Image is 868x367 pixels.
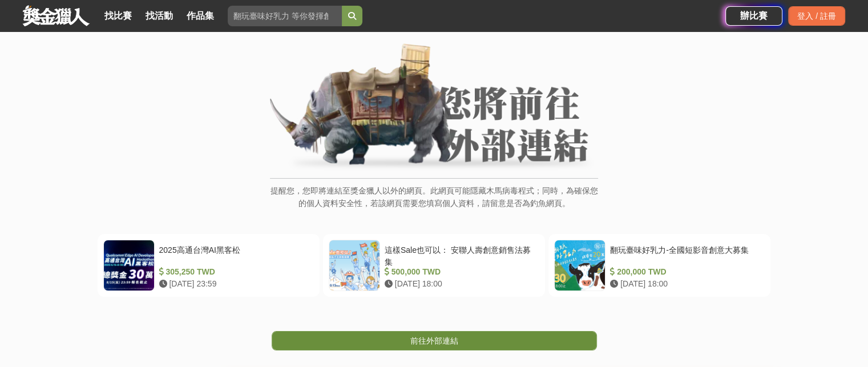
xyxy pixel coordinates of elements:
[270,43,598,172] img: External Link Banner
[100,8,136,24] a: 找比賽
[323,234,545,297] a: 這樣Sale也可以： 安聯人壽創意銷售法募集 500,000 TWD [DATE] 18:00
[788,6,845,26] div: 登入 / 註冊
[159,266,309,278] div: 305,250 TWD
[159,244,309,266] div: 2025高通台灣AI黑客松
[385,266,535,278] div: 500,000 TWD
[385,278,535,290] div: [DATE] 18:00
[272,331,597,350] a: 前往外部連結
[385,244,535,266] div: 這樣Sale也可以： 安聯人壽創意銷售法募集
[141,8,177,24] a: 找活動
[228,6,342,26] input: 翻玩臺味好乳力 等你發揮創意！
[98,234,320,297] a: 2025高通台灣AI黑客松 305,250 TWD [DATE] 23:59
[182,8,219,24] a: 作品集
[725,6,782,26] a: 辦比賽
[270,184,598,221] p: 提醒您，您即將連結至獎金獵人以外的網頁。此網頁可能隱藏木馬病毒程式；同時，為確保您的個人資料安全性，若該網頁需要您填寫個人資料，請留意是否為釣魚網頁。
[610,266,760,278] div: 200,000 TWD
[610,244,760,266] div: 翻玩臺味好乳力-全國短影音創意大募集
[410,336,458,345] span: 前往外部連結
[159,278,309,290] div: [DATE] 23:59
[610,278,760,290] div: [DATE] 18:00
[548,234,770,297] a: 翻玩臺味好乳力-全國短影音創意大募集 200,000 TWD [DATE] 18:00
